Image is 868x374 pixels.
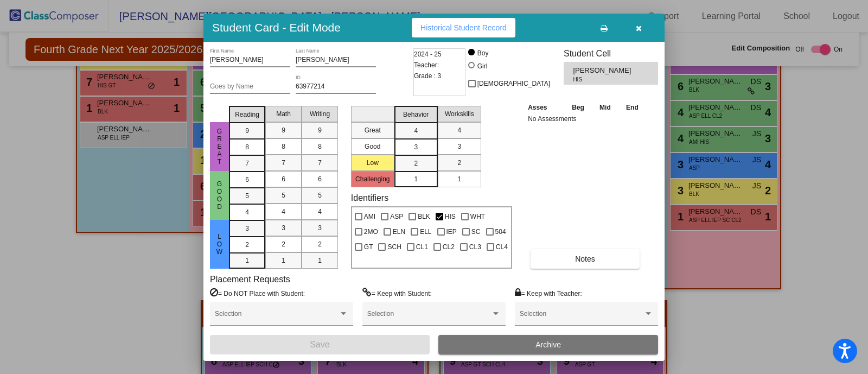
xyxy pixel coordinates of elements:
[416,240,428,253] span: CL1
[282,223,285,233] span: 3
[477,77,550,90] span: [DEMOGRAPHIC_DATA]
[282,256,285,265] span: 1
[470,210,485,223] span: WHT
[446,225,457,238] span: IEP
[573,75,626,84] span: HIS
[469,240,481,253] span: CL3
[276,109,291,119] span: Math
[573,65,633,76] span: [PERSON_NAME]
[210,274,290,284] label: Placement Requests
[282,142,285,151] span: 8
[362,288,432,299] label: = Keep with Student:
[525,102,564,113] th: Asses
[210,83,290,91] input: goes by name
[245,142,249,152] span: 8
[443,240,455,253] span: CL2
[245,191,249,201] span: 5
[420,23,507,32] span: Historical Student Record
[515,288,582,299] label: = Keep with Teacher:
[215,180,225,211] span: Good
[210,335,430,354] button: Save
[310,109,330,119] span: Writing
[318,256,322,265] span: 1
[310,340,329,349] span: Save
[564,102,592,113] th: Beg
[282,191,285,200] span: 5
[592,102,618,113] th: Mid
[438,335,658,354] button: Archive
[215,128,225,166] span: Great
[351,193,388,203] label: Identifiers
[318,239,322,249] span: 2
[318,207,322,217] span: 4
[457,142,461,151] span: 3
[245,126,249,136] span: 9
[393,225,405,238] span: ELN
[414,126,418,136] span: 4
[387,240,401,253] span: SCH
[471,225,481,238] span: SC
[420,225,431,238] span: ELL
[210,288,305,299] label: = Do NOT Place with Student:
[364,210,375,223] span: AMI
[495,225,506,238] span: 504
[245,175,249,185] span: 6
[245,240,249,250] span: 2
[390,210,403,223] span: ASP
[318,158,322,168] span: 7
[477,48,489,58] div: Boy
[575,255,595,263] span: Notes
[282,207,285,217] span: 4
[414,60,439,71] span: Teacher:
[245,224,249,233] span: 3
[414,159,418,168] span: 2
[477,61,488,71] div: Girl
[364,240,373,253] span: GT
[235,110,259,119] span: Reading
[282,125,285,135] span: 9
[496,240,508,253] span: CL4
[212,21,341,34] h3: Student Card - Edit Mode
[414,174,418,184] span: 1
[525,113,646,124] td: No Assessments
[414,71,441,81] span: Grade : 3
[318,174,322,184] span: 6
[403,110,429,119] span: Behavior
[535,340,561,349] span: Archive
[296,83,376,91] input: Enter ID
[245,256,249,265] span: 1
[318,142,322,151] span: 8
[318,223,322,233] span: 3
[457,125,461,135] span: 4
[618,102,647,113] th: End
[445,210,456,223] span: HIS
[245,159,249,168] span: 7
[457,158,461,168] span: 2
[414,49,442,60] span: 2024 - 25
[564,48,658,59] h3: Student Cell
[282,239,285,249] span: 2
[531,249,640,269] button: Notes
[364,225,378,238] span: 2MO
[457,174,461,184] span: 1
[418,210,430,223] span: BLK
[282,174,285,184] span: 6
[318,125,322,135] span: 9
[215,233,225,256] span: Low
[282,158,285,168] span: 7
[318,191,322,200] span: 5
[245,207,249,217] span: 4
[412,18,515,37] button: Historical Student Record
[445,109,474,119] span: Workskills
[414,142,418,152] span: 3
